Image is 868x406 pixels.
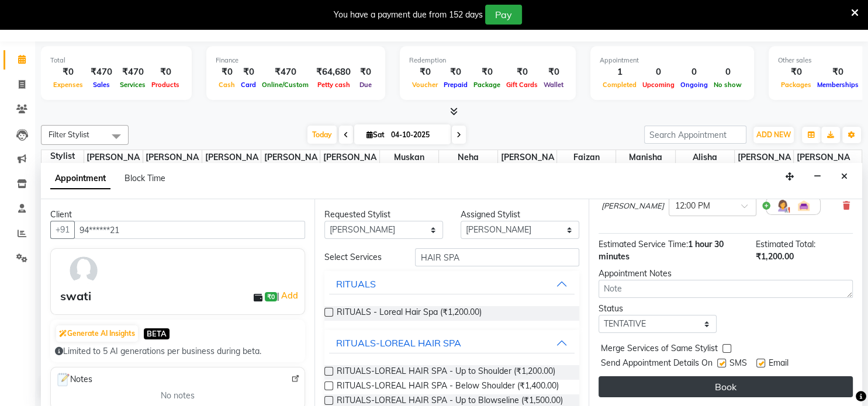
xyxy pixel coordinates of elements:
[238,81,259,89] span: Card
[50,55,182,65] div: Total
[441,81,471,89] span: Prepaid
[409,65,441,79] div: ₹0
[50,81,86,89] span: Expenses
[503,81,541,89] span: Gift Cards
[216,55,376,65] div: Finance
[441,65,471,79] div: ₹0
[143,150,202,177] span: [PERSON_NAME]
[329,273,574,294] button: RITUALS
[67,254,101,287] img: avatar
[644,126,746,144] input: Search Appointment
[600,55,745,65] div: Appointment
[337,306,482,321] span: RITUALS - Loreal Hair Spa (₹1,200.00)
[324,209,443,221] div: Requested Stylist
[639,65,677,79] div: 0
[265,292,277,301] span: ₹0
[797,199,811,213] img: Interior.png
[756,239,815,249] span: Estimated Total:
[49,130,89,139] span: Filter Stylist
[355,65,376,79] div: ₹0
[216,81,238,89] span: Cash
[616,150,675,165] span: Manisha
[601,342,718,357] span: Merge Services of Same Stylist
[329,332,574,353] button: RITUALS-LOREAL HAIR SPA
[711,81,745,89] span: No show
[485,5,522,25] button: Pay
[769,357,789,372] span: Email
[541,81,566,89] span: Wallet
[144,328,170,339] span: BETA
[364,130,388,139] span: Sat
[148,81,182,89] span: Products
[677,81,711,89] span: Ongoing
[216,65,238,79] div: ₹0
[334,9,483,21] div: You have a payment due from 152 days
[599,303,717,315] div: Status
[600,65,639,79] div: 1
[117,65,148,79] div: ₹470
[50,168,110,189] span: Appointment
[50,221,75,239] button: +91
[471,81,503,89] span: Package
[599,239,688,249] span: Estimated Service Time:
[836,168,853,186] button: Close
[415,248,579,266] input: Search by service name
[259,65,312,79] div: ₹470
[86,65,117,79] div: ₹470
[814,81,862,89] span: Memberships
[814,65,862,79] div: ₹0
[307,126,337,144] span: Today
[202,150,261,177] span: [PERSON_NAME]
[599,268,853,280] div: Appointment Notes
[461,209,579,221] div: Assigned Stylist
[336,277,376,291] div: RITUALS
[74,221,305,239] input: Search by Name/Mobile/Email/Code
[277,289,300,303] span: |
[439,150,497,165] span: Neha
[50,209,305,221] div: Client
[711,65,745,79] div: 0
[409,81,441,89] span: Voucher
[161,390,195,402] span: No notes
[753,127,794,143] button: ADD NEW
[90,81,113,89] span: Sales
[778,65,814,79] div: ₹0
[756,130,791,139] span: ADD NEW
[600,81,639,89] span: Completed
[148,65,182,79] div: ₹0
[776,199,790,213] img: Hairdresser.png
[50,65,86,79] div: ₹0
[336,336,461,350] div: RITUALS-LOREAL HAIR SPA
[541,65,566,79] div: ₹0
[503,65,541,79] div: ₹0
[388,126,446,144] input: 2025-10-04
[471,65,503,79] div: ₹0
[316,251,406,263] div: Select Services
[794,150,853,177] span: [PERSON_NAME]
[312,65,355,79] div: ₹64,680
[677,65,711,79] div: 0
[84,150,143,177] span: [PERSON_NAME]
[735,150,793,177] span: [PERSON_NAME]
[729,357,747,372] span: SMS
[117,81,148,89] span: Services
[599,376,853,397] button: Book
[261,150,320,177] span: [PERSON_NAME]
[60,287,91,305] div: swati
[498,150,556,177] span: [PERSON_NAME] yadav
[778,81,814,89] span: Packages
[337,380,559,394] span: RITUALS-LOREAL HAIR SPA - Below Shoulder (₹1,400.00)
[314,81,353,89] span: Petty cash
[380,150,438,165] span: Muskan
[601,200,664,212] span: [PERSON_NAME]
[238,65,259,79] div: ₹0
[56,325,138,342] button: Generate AI Insights
[557,150,615,165] span: faizan
[601,357,713,372] span: Send Appointment Details On
[56,372,92,387] span: Notes
[279,289,300,303] a: Add
[320,150,379,177] span: [PERSON_NAME]
[55,345,300,358] div: Limited to 5 AI generations per business during beta.
[259,81,312,89] span: Online/Custom
[756,251,794,262] span: ₹1,200.00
